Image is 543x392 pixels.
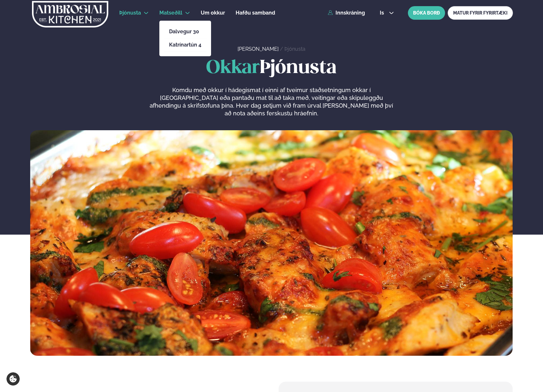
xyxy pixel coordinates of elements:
[32,1,109,27] img: logo
[30,58,513,79] h1: Þjónusta
[6,372,20,386] a: Cookie settings
[119,10,141,16] span: Þjónusta
[236,10,275,16] span: Hafðu samband
[380,10,386,16] span: is
[236,9,275,17] a: Hafðu samband
[149,86,394,117] p: Komdu með okkur í hádegismat í einni af tveimur staðsetningum okkar í [GEOGRAPHIC_DATA] eða panta...
[119,9,141,17] a: Þjónusta
[30,130,513,356] img: image alt
[201,10,225,16] span: Um okkur
[169,42,201,48] a: Katrínartún 4
[201,9,225,17] a: Um okkur
[375,10,399,16] button: is
[280,46,284,52] span: /
[169,29,201,34] a: Dalvegur 30
[448,6,513,20] a: MATUR FYRIR FYRIRTÆKI
[328,10,365,16] a: Innskráning
[159,9,182,17] a: Matseðill
[408,6,445,20] button: BÓKA BORÐ
[284,46,305,52] a: Þjónusta
[238,46,279,52] a: [PERSON_NAME]
[206,59,260,77] span: Okkar
[159,10,182,16] span: Matseðill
